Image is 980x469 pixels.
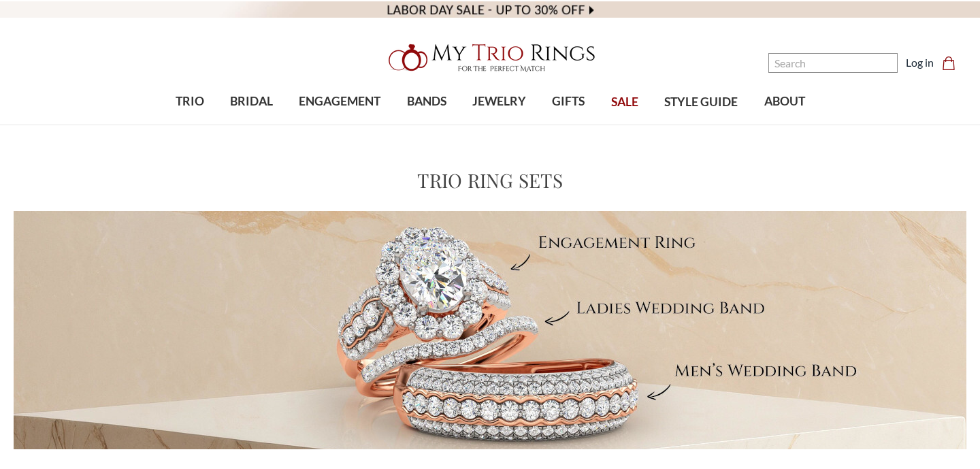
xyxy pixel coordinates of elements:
a: Cart with 0 items [942,54,964,71]
a: JEWELRY [459,80,539,124]
span: STYLE GUIDE [664,93,738,111]
svg: cart.cart_preview [942,56,955,70]
a: TRIO [162,80,216,124]
span: BRIDAL [230,93,273,110]
button: submenu toggle [493,124,506,125]
button: submenu toggle [561,124,575,125]
a: My Trio Rings [284,36,696,80]
span: TRIO [176,93,204,110]
span: SALE [611,93,638,111]
button: submenu toggle [244,124,258,125]
a: STYLE GUIDE [651,80,751,125]
button: submenu toggle [183,124,197,125]
a: ENGAGEMENT [286,80,393,124]
span: BANDS [407,93,446,110]
button: submenu toggle [420,124,434,125]
a: BRIDAL [217,80,286,124]
a: GIFTS [539,80,598,124]
button: submenu toggle [333,124,346,125]
input: Search [768,53,898,73]
span: ENGAGEMENT [299,93,380,110]
span: JEWELRY [472,93,526,110]
h1: Trio Ring Sets [417,166,563,195]
img: Meet Your Perfect Match MyTrioRings [14,211,966,449]
a: SALE [598,80,651,125]
img: My Trio Rings [381,36,599,80]
a: Log in [906,54,934,71]
span: GIFTS [552,93,585,110]
a: BANDS [393,80,459,124]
